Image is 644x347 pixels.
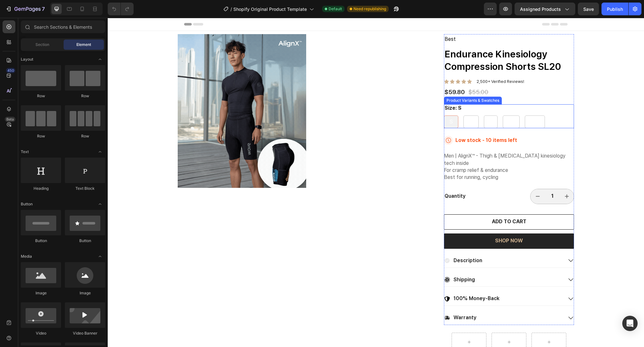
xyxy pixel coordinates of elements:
span: Text [21,149,29,155]
span: Toggle open [95,147,105,157]
button: Publish [601,3,628,15]
p: Shipping [346,259,367,265]
span: Shopify Original Product Template [233,6,307,12]
div: $59.80 [336,70,358,79]
div: Row [21,93,61,99]
span: L [382,101,384,107]
span: Element [76,42,91,48]
span: Section [35,42,49,48]
p: Description [346,240,375,246]
legend: Size: S [336,86,354,94]
div: Product Variants & Swatches [338,80,393,85]
p: 2,500+ Verified Reviews! [369,61,416,67]
img: WaveWear men's compression shorts for running shown from the back in black tight fit [202,173,330,327]
p: 100% Money-Back [346,277,392,284]
span: Men | AlignX™ - Thigh & [MEDICAL_DATA] kinesiology tech inside [336,135,458,148]
button: ADD TO CART [336,196,466,212]
span: Toggle open [95,199,105,209]
span: Default [329,6,342,12]
div: Publish [607,6,623,12]
div: Row [21,133,61,139]
span: / [230,6,232,12]
span: M [361,101,366,107]
span: Media [21,254,32,259]
span: Layout [21,56,33,62]
button: SHOP NOW [336,216,466,231]
span: XL [400,101,407,107]
iframe: Design area [108,18,644,347]
span: Need republishing [353,6,386,12]
div: Row [65,133,105,139]
span: Best for running, cycling [336,156,391,162]
div: Image [21,290,61,296]
span: Button [21,201,33,207]
div: 450 [6,68,15,73]
div: Beta [5,117,15,122]
div: Open Intercom Messenger [622,316,638,331]
div: $55.00 [360,70,381,79]
p: Low stock - 10 items left [348,119,409,126]
button: 7 [3,3,48,15]
button: Assigned Products [515,3,575,15]
button: increment [452,171,467,186]
span: Toggle open [95,251,105,262]
span: For cramp relief & endurance [336,149,400,155]
span: Save [583,6,594,12]
div: Button [21,238,61,244]
span: S [342,101,345,107]
div: Text Block [65,186,105,191]
div: Quantity [336,174,400,182]
span: XXL [423,101,432,107]
input: Search Sections & Elements [21,20,105,33]
div: Image [65,290,105,296]
div: ADD TO CART [384,201,419,207]
div: Heading [21,186,61,191]
div: Row [65,93,105,99]
span: Toggle open [95,54,105,64]
div: Video Banner [65,330,105,336]
button: decrement [423,171,438,186]
div: Button [65,238,105,244]
div: Undo/Redo [108,3,134,15]
h1: Endurance Kinesiology Compression Shorts SL20 [336,29,466,55]
div: SHOP NOW [387,220,415,226]
button: Save [578,3,599,15]
span: Assigned Products [520,6,561,12]
div: Video [21,330,61,336]
input: quantity [438,171,452,186]
p: 7 [42,5,45,13]
p: Best [337,17,466,26]
p: Warranty [346,297,369,303]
